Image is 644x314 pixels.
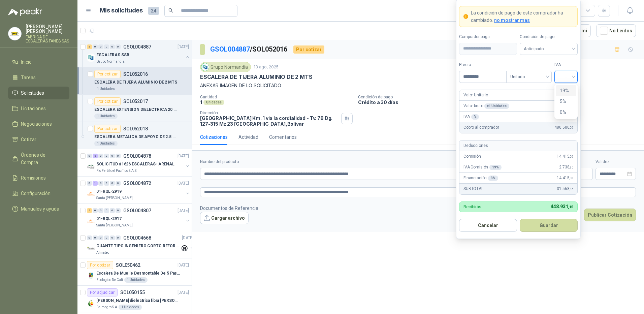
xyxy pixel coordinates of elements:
[104,44,109,49] div: 0
[93,181,98,186] div: 1
[463,114,479,120] p: IVA
[123,99,148,104] p: SOL052017
[98,44,103,49] div: 0
[104,208,109,213] div: 0
[87,288,118,296] div: Por adjudicar
[463,92,488,98] p: Valor Unitario
[26,35,69,43] p: FABRICA DE ESCALERAS FANES SAS
[463,153,481,160] p: Comisión
[77,95,192,122] a: Por cotizarSOL052017ESCALERA EXTENSION DIELECTRICA 20 PASOS / 6 MTS - CERTIFICADA1 Unidades
[96,270,180,277] p: Escalera De Muelle Desmontable De 5 Pasos, Capacida...
[98,235,103,240] div: 0
[77,258,192,286] a: Por cotizarSOL050462[DATE] Company LogoEscalera De Muelle Desmontable De 5 Pasos, Capacida...Zool...
[8,171,69,184] a: Remisiones
[124,277,148,283] div: 1 Unidades
[595,159,636,165] label: Validez
[116,263,140,268] p: SOL050462
[8,202,69,215] a: Manuales y ayuda
[178,289,189,296] p: [DATE]
[87,163,95,171] img: Company Logo
[87,235,92,240] div: 0
[123,44,151,49] p: GSOL004887
[556,107,576,118] div: 0%
[569,126,573,129] span: ,00
[560,87,572,94] div: 19%
[8,87,69,99] a: Solicitudes
[210,45,250,53] a: GSOL004887
[123,154,151,158] p: GSOL004878
[569,176,573,180] span: ,00
[93,44,98,49] div: 0
[96,59,125,64] p: Grupo Normandía
[21,120,52,128] span: Negociaciones
[524,44,574,54] span: Anticipado
[98,154,103,158] div: 0
[8,71,69,84] a: Tareas
[8,102,69,115] a: Licitaciones
[100,6,143,15] h1: Mis solicitudes
[96,297,180,304] p: [PERSON_NAME] dielectrica fibra [PERSON_NAME] extensible triple
[203,100,224,105] div: Unidades
[123,126,148,131] p: SOL052018
[94,141,118,146] div: 1 Unidades
[87,245,95,253] img: Company Logo
[463,186,483,192] p: SUBTOTAL
[87,272,95,280] img: Company Logo
[557,186,573,192] span: 31.568
[484,103,509,109] div: x 1 Unidades
[8,56,69,68] a: Inicio
[21,105,46,112] span: Licitaciones
[123,208,151,213] p: GSOL004807
[569,187,573,191] span: ,85
[87,43,190,64] a: 3 0 0 0 0 0 GSOL004887[DATE] Company LogoESCALERAS SSBGrupo Normandía
[200,99,202,105] p: 1
[551,204,573,209] span: 448.931
[94,86,118,92] div: 1 Unidades
[463,175,498,181] p: Financiación
[87,54,95,62] img: Company Logo
[463,164,502,170] p: IVA Comisión
[87,152,190,174] a: 0 2 0 0 0 0 GSOL004878[DATE] Company LogoSOLICITUD #1626 ESCALERAS- ARENALRio Fertil del Pacífico...
[21,151,63,166] span: Órdenes de Compra
[119,305,142,310] div: 1 Unidades
[116,154,121,158] div: 0
[94,79,177,86] p: ESCALERA DE TIJERA ALUMINIO DE 2 MTS
[471,9,573,24] p: La condición de pago de este comprador ha cambiado.
[554,124,573,131] span: 480.500
[110,235,115,240] div: 0
[93,154,98,158] div: 2
[116,181,121,186] div: 0
[201,63,209,71] img: Company Logo
[178,153,189,159] p: [DATE]
[560,108,572,116] div: 0%
[8,149,69,169] a: Órdenes de Compra
[96,250,109,255] p: Almatec
[556,96,576,107] div: 5%
[358,95,641,99] p: Condición de pago
[21,89,44,97] span: Solicitudes
[98,208,103,213] div: 0
[200,115,339,127] p: [GEOGRAPHIC_DATA] Km. 1 via la cordialidad - Tv. 78 Dg. 127-315 Mz 23 [GEOGRAPHIC_DATA] , Bolívar
[168,8,173,13] span: search
[520,34,578,40] label: Condición de pago
[87,181,92,186] div: 0
[21,205,59,213] span: Manuales y ayuda
[87,208,92,213] div: 2
[26,24,69,34] p: [PERSON_NAME] [PERSON_NAME]
[254,64,279,70] p: 13 ago, 2025
[200,73,313,81] p: ESCALERA DE TIJERA ALUMINIO DE 2 MTS
[596,24,636,37] button: No Leídos
[21,136,36,143] span: Cotizar
[459,219,517,232] button: Cancelar
[200,82,636,89] p: ANEXAR IMAGEN DE LO SOLICITADO
[238,133,258,141] div: Actividad
[269,133,297,141] div: Comentarios
[200,111,339,115] p: Dirección
[8,187,69,200] a: Configuración
[87,179,190,201] a: 0 1 0 0 0 0 GSOL004872[DATE] Company Logo01-RQL-2919Santa [PERSON_NAME]
[87,190,95,198] img: Company Logo
[110,181,115,186] div: 0
[8,27,21,40] img: Company Logo
[463,205,481,209] p: Recibirás
[104,235,109,240] div: 0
